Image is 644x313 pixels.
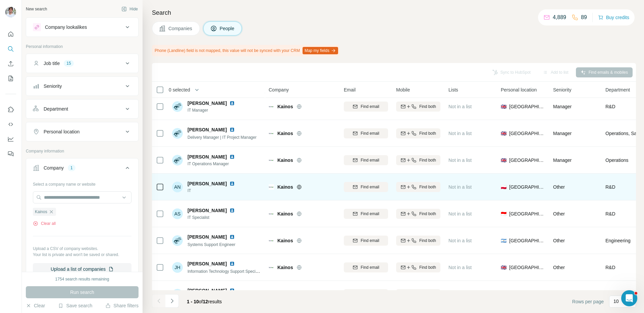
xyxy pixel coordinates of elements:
[165,294,179,308] button: Navigate to next page
[169,86,190,93] span: 0 selected
[172,155,183,166] img: Avatar
[187,107,243,113] span: IT Manager
[187,161,243,167] span: IT Operations Manager
[344,86,356,93] span: Email
[344,102,388,112] button: Find email
[361,211,379,217] span: Find email
[553,211,565,216] span: Other
[361,157,379,163] span: Find email
[33,252,131,258] p: Your list is private and won't be saved or shared.
[269,238,274,243] img: Logo of Kainos
[553,13,566,21] p: 4,889
[605,264,615,271] span: R&D
[26,19,138,35] button: Company lookalikes
[187,126,227,133] span: [PERSON_NAME]
[396,236,440,246] button: Find both
[269,131,274,136] img: Logo of Kainos
[117,4,143,14] button: Hide
[33,221,56,227] button: Clear all
[5,104,16,116] button: Use Surfe on LinkedIn
[419,104,436,110] span: Find both
[501,210,506,217] span: 🇮🇩
[269,104,274,109] img: Logo of Kainos
[419,238,436,244] span: Find both
[152,8,636,17] h4: Search
[5,28,16,40] button: Quick start
[229,234,235,240] img: LinkedIn logo
[5,43,16,55] button: Search
[168,25,193,32] span: Companies
[5,72,16,84] button: My lists
[58,302,92,309] button: Save search
[501,157,506,164] span: 🇬🇧
[172,182,183,192] div: AN
[277,184,293,190] span: Kainos
[187,207,227,214] span: [PERSON_NAME]
[269,184,274,190] img: Logo of Kainos
[553,265,565,270] span: Other
[26,6,47,12] div: New search
[361,184,379,190] span: Find email
[26,101,138,117] button: Department
[229,261,235,266] img: LinkedIn logo
[553,86,571,93] span: Seniority
[509,130,545,137] span: [GEOGRAPHIC_DATA]
[187,299,222,304] span: results
[509,157,545,164] span: [GEOGRAPHIC_DATA]
[45,24,87,30] div: Company lookalikes
[303,47,338,54] button: Map my fields
[501,103,506,110] span: 🇬🇧
[621,290,637,306] iframe: Intercom live chat
[277,130,293,137] span: Kainos
[501,130,506,137] span: 🇬🇧
[344,128,388,138] button: Find email
[269,265,274,270] img: Logo of Kainos
[44,83,62,89] div: Seniority
[229,181,235,186] img: LinkedIn logo
[396,102,440,112] button: Find both
[229,127,235,132] img: LinkedIn logo
[501,86,537,93] span: Personal location
[419,211,436,217] span: Find both
[396,209,440,219] button: Find both
[33,179,131,187] div: Select a company name or website
[277,237,293,244] span: Kainos
[55,276,109,282] div: 1754 search results remaining
[419,264,436,270] span: Find both
[187,260,227,267] span: [PERSON_NAME]
[187,100,227,107] span: [PERSON_NAME]
[172,128,183,139] img: Avatar
[187,153,227,160] span: [PERSON_NAME]
[344,236,388,246] button: Find email
[44,128,79,135] div: Personal location
[172,289,183,300] img: Avatar
[361,264,379,270] span: Find email
[187,268,263,274] span: Information Technology Support Specialist
[553,158,572,163] span: Manager
[509,184,545,190] span: [GEOGRAPHIC_DATA]
[5,7,16,17] img: Avatar
[553,131,572,136] span: Manager
[68,165,75,171] div: 1
[33,246,131,252] p: Upload a CSV of company websites.
[605,86,630,93] span: Department
[229,288,235,293] img: LinkedIn logo
[419,130,436,136] span: Find both
[187,135,257,140] span: Delivery Manager | IT Project Manager
[26,148,139,154] p: Company information
[605,210,615,217] span: R&D
[598,13,629,22] button: Buy credits
[203,299,208,304] span: 12
[509,103,545,110] span: [GEOGRAPHIC_DATA]
[553,184,565,190] span: Other
[5,133,16,145] button: Dashboard
[220,25,235,32] span: People
[396,182,440,192] button: Find both
[501,184,506,190] span: 🇵🇱
[509,264,545,271] span: [GEOGRAPHIC_DATA]
[419,184,436,190] span: Find both
[344,182,388,192] button: Find email
[396,128,440,138] button: Find both
[152,45,339,56] div: Phone (Landline) field is not mapped, this value will not be synced with your CRM
[361,238,379,244] span: Find email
